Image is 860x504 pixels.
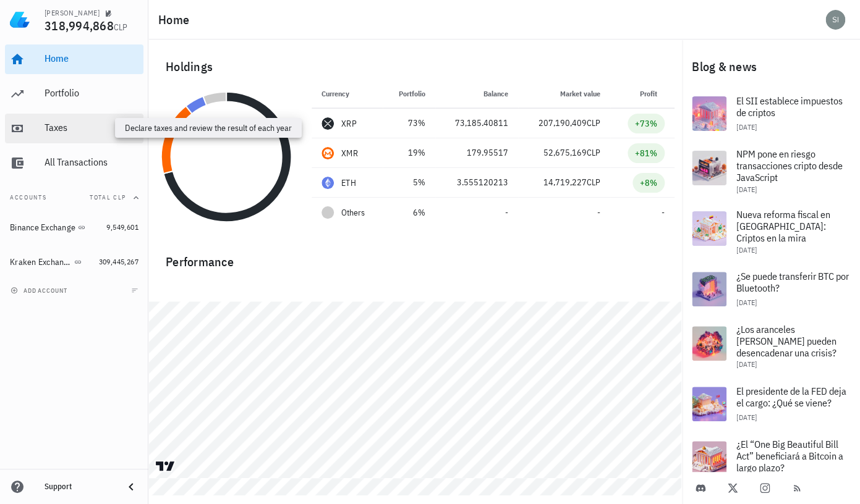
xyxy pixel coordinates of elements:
[587,147,600,158] span: CLP
[5,247,143,277] a: Kraken Exchange 309,445,267
[393,206,425,219] div: 6%
[682,141,860,201] a: NPM pone en riesgo transacciones cripto desde JavaScript [DATE]
[640,89,665,98] span: Profit
[543,147,587,158] span: 52,675,169
[445,176,508,189] div: 3.555120213
[393,176,425,189] div: 5%
[682,86,860,141] a: El SII establece impuestos de criptos [DATE]
[736,413,757,422] span: [DATE]
[505,207,508,218] span: -
[682,262,860,316] a: ¿Se puede transferir BTC por Bluetooth? [DATE]
[682,316,860,377] a: ¿Los aranceles [PERSON_NAME] pueden desencadenar una crisis? [DATE]
[445,146,508,159] div: 179.95517
[10,222,75,233] div: Binance Exchange
[736,385,846,409] span: El presidente de la FED deja el cargo: ¿Qué se viene?
[5,183,143,212] button: AccountsTotal CLP
[5,212,143,242] a: Binance Exchange 9,549,601
[662,207,665,218] span: -
[321,147,334,159] div: XMR-icon
[45,122,138,133] div: Taxes
[393,117,425,130] div: 73%
[736,94,843,119] span: El SII establece impuestos de criptos
[539,117,587,128] span: 207,190,409
[682,201,860,262] a: Nueva reforma fiscal en [GEOGRAPHIC_DATA]: Criptos en la mira [DATE]
[156,242,675,272] div: Performance
[5,79,143,109] a: Portfolio
[341,177,356,189] div: ETH
[45,87,138,99] div: Portfolio
[99,257,138,266] span: 309,445,267
[158,10,194,30] h1: Home
[114,22,128,33] span: CLP
[635,147,657,159] div: +81%
[106,222,138,232] span: 9,549,601
[5,44,143,74] a: Home
[736,323,837,359] span: ¿Los aranceles [PERSON_NAME] pueden desencadenar una crisis?
[736,148,843,183] span: NPM pone en riesgo transacciones cripto desde JavaScript
[736,185,757,194] span: [DATE]
[383,79,435,109] th: Portfolio
[7,284,72,296] button: add account
[736,298,757,307] span: [DATE]
[5,114,143,143] a: Taxes
[341,117,357,130] div: XRP
[341,147,358,159] div: XMR
[393,146,425,159] div: 19%
[445,117,508,130] div: 73,185.40811
[45,17,114,34] span: 318,994,868
[640,177,657,189] div: +8%
[543,177,587,188] span: 14,719,227
[682,377,860,431] a: El presidente de la FED deja el cargo: ¿Qué se viene? [DATE]
[825,10,845,30] div: avatar
[321,117,334,130] div: XRP-icon
[45,52,138,64] div: Home
[5,148,143,178] a: All Transactions
[736,245,757,254] span: [DATE]
[736,122,757,132] span: [DATE]
[321,177,334,189] div: ETH-icon
[682,47,860,86] div: Blog & news
[90,193,126,201] span: Total CLP
[10,10,30,30] img: LedgiFi
[736,208,830,244] span: Nueva reforma fiscal en [GEOGRAPHIC_DATA]: Criptos en la mira
[13,287,67,295] span: add account
[45,156,138,168] div: All Transactions
[312,79,383,109] th: Currency
[682,431,860,492] a: ¿El “One Big Beautiful Bill Act” beneficiará a Bitcoin a largo plazo?
[435,79,517,109] th: Balance
[155,460,176,472] a: Charting by TradingView
[156,47,675,86] div: Holdings
[341,206,365,219] span: Others
[587,177,600,188] span: CLP
[45,8,100,18] div: [PERSON_NAME]
[736,270,849,294] span: ¿Se puede transferir BTC por Bluetooth?
[518,79,610,109] th: Market value
[45,482,114,492] div: Support
[635,117,657,130] div: +73%
[597,207,600,218] span: -
[587,117,600,128] span: CLP
[10,257,72,267] div: Kraken Exchange
[736,359,757,369] span: [DATE]
[736,438,843,474] span: ¿El “One Big Beautiful Bill Act” beneficiará a Bitcoin a largo plazo?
